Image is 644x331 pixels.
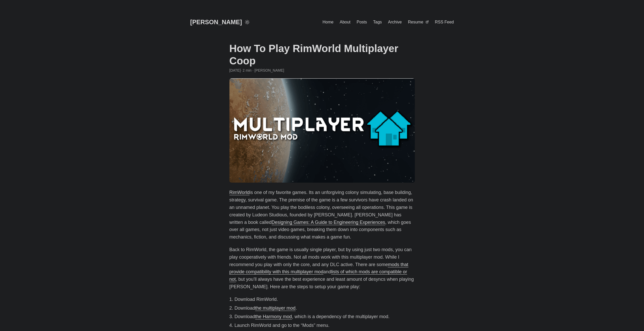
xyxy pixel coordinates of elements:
[323,14,334,30] a: Home
[229,189,415,241] p: is one of my favorite games. Its an unforgiving colony simulating, base building, strategy, survi...
[435,20,454,24] span: RSS Feed
[373,14,382,30] a: Tags
[190,14,242,30] a: [PERSON_NAME]
[373,20,382,24] span: Tags
[272,220,385,225] a: Designing Games: A Guide to Engineering Experiences
[235,313,415,320] li: Download , which is a dependency of the multiplayer mod.
[255,314,292,319] a: the Harmony mod
[235,304,415,312] li: Download .
[229,67,241,73] span: 2022-03-31 22:46:07 -0400 -0400
[340,20,350,24] span: About
[388,14,402,30] a: Archive
[235,296,415,303] li: Download RimWorld.
[229,67,415,73] div: · 2 min · [PERSON_NAME]
[229,42,415,67] h1: How To Play RimWorld Multiplayer Coop
[229,190,250,195] a: RimWorld
[323,20,334,24] span: Home
[340,14,350,30] a: About
[229,246,415,291] p: Back to RimWorld, the game is usually single player, but by using just two mods, you can play coo...
[408,20,423,24] span: Resume
[435,14,454,30] a: RSS Feed
[388,20,402,24] span: Archive
[255,305,296,311] a: the multiplayer mod
[235,322,415,329] li: Launch RimWorld and go to the “Mods” menu.
[357,20,367,24] span: Posts
[408,14,428,30] a: Resume
[357,14,367,30] a: Posts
